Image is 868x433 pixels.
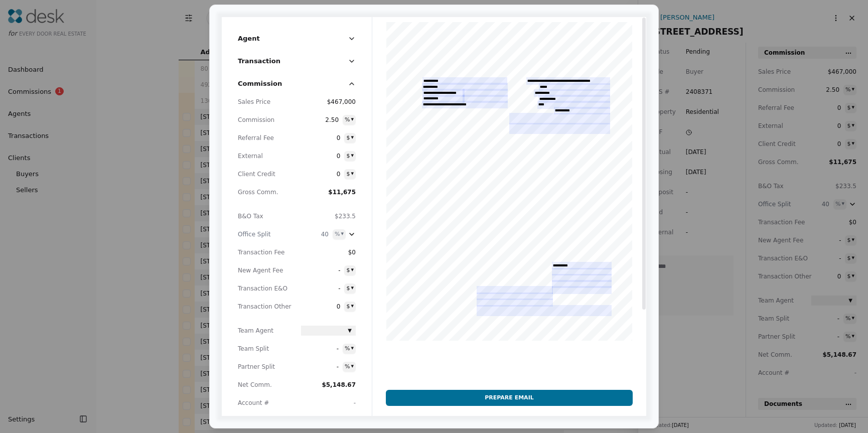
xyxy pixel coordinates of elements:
[386,390,632,406] button: Prepare Email
[351,151,354,160] div: ▾
[238,380,293,390] span: Net Comm.
[238,302,293,312] span: Transaction Other
[301,302,341,312] span: 0
[238,56,356,74] button: Transaction
[238,115,293,125] span: Commission
[341,229,344,238] div: ▾
[301,151,341,161] span: 0
[322,381,356,388] span: $5,148.67
[351,344,354,353] div: ▾
[238,169,293,179] span: Client Credit
[301,247,356,257] span: $0
[238,97,293,107] span: Sales Price
[343,344,356,354] button: %
[344,265,356,275] button: $
[238,33,356,52] button: Agent
[344,151,356,161] button: $
[328,189,356,196] span: $11,675
[238,151,293,161] span: External
[301,115,339,125] span: 2.50
[351,302,354,311] div: ▾
[238,187,293,197] span: Gross Comm.
[354,399,356,406] span: -
[351,169,354,178] div: ▾
[238,133,293,143] span: Referral Fee
[238,78,282,89] span: Commission
[301,283,341,294] span: -
[238,78,356,97] button: Commission
[238,344,293,354] span: Team Split
[238,56,280,66] span: Transaction
[351,133,354,142] div: ▾
[311,229,329,239] span: 40
[344,302,356,312] button: $
[343,115,356,125] button: %
[238,211,293,221] span: B&O Tax
[333,229,346,239] button: %
[301,265,341,275] span: -
[344,133,356,143] button: $
[343,362,356,372] button: %
[238,283,293,294] span: Transaction E&O
[351,115,354,124] div: ▾
[351,265,354,274] div: ▾
[301,344,339,354] span: -
[301,169,341,179] span: 0
[238,362,293,372] span: Partner Split
[238,265,293,275] span: New Agent Fee
[238,398,293,408] span: Account #
[238,247,293,257] span: Transaction Fee
[351,283,354,293] div: ▾
[301,97,356,107] span: $467,000
[344,169,356,179] button: $
[238,33,260,44] span: Agent
[238,326,293,336] span: Team Agent
[344,283,356,294] button: $
[335,213,356,220] span: $233.5
[238,229,293,239] div: Office Split
[351,362,354,371] div: ▾
[301,133,341,143] span: 0
[301,362,339,372] span: -
[348,327,352,335] span: ▼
